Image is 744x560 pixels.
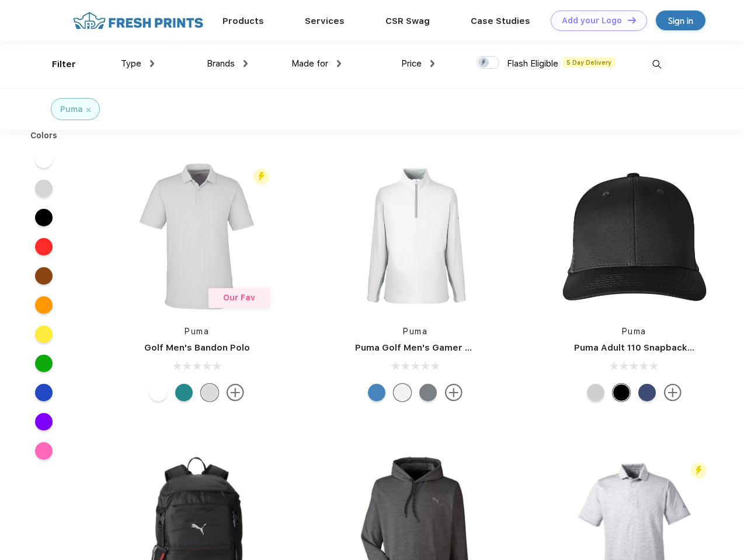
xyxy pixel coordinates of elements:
[201,384,218,401] div: High Rise
[613,384,630,401] div: Pma Blk Pma Blk
[119,159,274,314] img: func=resize&h=266
[22,129,67,142] div: Colors
[419,384,437,401] div: Quiet Shade
[691,463,707,478] img: flash_active_toggle.svg
[622,327,646,336] a: Puma
[86,108,91,112] img: filter_cancel.svg
[647,55,666,74] img: desktop_search.svg
[638,384,656,401] div: Peacoat Qut Shd
[664,384,682,401] img: more.svg
[557,159,712,314] img: func=resize&h=266
[628,17,636,23] img: DT
[60,103,83,116] div: Puma
[430,60,434,67] img: dropdown.png
[394,384,411,401] div: Bright White
[227,384,244,401] img: more.svg
[338,159,493,314] img: func=resize&h=266
[668,14,693,27] div: Sign in
[385,16,430,26] a: CSR Swag
[69,10,207,31] img: fo%20logo%202.webp
[175,384,193,401] div: Green Lagoon
[150,60,154,67] img: dropdown.png
[222,16,264,26] a: Products
[121,58,141,69] span: Type
[223,293,255,302] span: Our Fav
[144,342,250,353] a: Golf Men's Bandon Polo
[244,60,248,67] img: dropdown.png
[563,57,615,68] span: 5 Day Delivery
[403,327,427,336] a: Puma
[401,58,422,69] span: Price
[253,169,269,184] img: flash_active_toggle.svg
[368,384,385,401] div: Bright Cobalt
[587,384,604,401] div: Quarry Brt Whit
[507,58,558,69] span: Flash Eligible
[445,384,463,401] img: more.svg
[185,327,209,336] a: Puma
[291,58,328,69] span: Made for
[52,58,76,71] div: Filter
[207,58,235,69] span: Brands
[656,10,705,30] a: Sign in
[305,16,345,26] a: Services
[355,342,540,353] a: Puma Golf Men's Gamer Golf Quarter-Zip
[150,384,167,401] div: Bright White
[562,16,622,26] div: Add your Logo
[337,60,341,67] img: dropdown.png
